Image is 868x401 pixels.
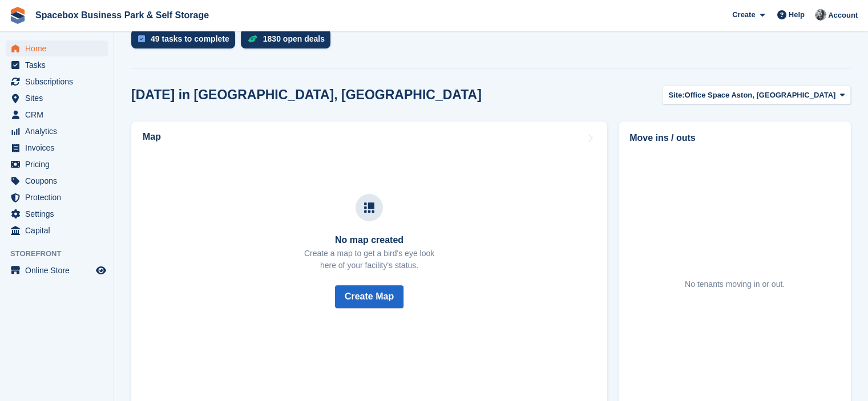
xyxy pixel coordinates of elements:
[25,57,94,73] span: Tasks
[25,222,94,238] span: Capital
[9,7,26,24] img: stora-icon-8386f47178a22dfd0bd8f6a31ec36ba5ce8667c1dd55bd0f319d3a0aa187defe.svg
[304,248,434,272] p: Create a map to get a bird's eye look here of your facility's status.
[732,9,755,21] span: Create
[25,40,94,56] span: Home
[6,222,108,238] a: menu
[684,90,835,101] span: Office Space Aston, [GEOGRAPHIC_DATA]
[131,87,482,103] h2: [DATE] in [GEOGRAPHIC_DATA], [GEOGRAPHIC_DATA]
[25,107,94,123] span: CRM
[789,9,805,21] span: Help
[25,173,94,189] span: Coupons
[685,278,785,290] div: No tenants moving in or out.
[151,34,229,43] div: 49 tasks to complete
[25,206,94,222] span: Settings
[10,248,114,260] span: Storefront
[335,285,403,308] button: Create Map
[25,74,94,90] span: Subscriptions
[25,140,94,156] span: Invoices
[25,123,94,139] span: Analytics
[662,86,851,104] button: Site: Office Space Aston, [GEOGRAPHIC_DATA]
[94,264,108,277] a: Preview store
[6,140,108,156] a: menu
[6,123,108,139] a: menu
[815,9,826,21] img: SUDIPTA VIRMANI
[6,156,108,172] a: menu
[6,206,108,222] a: menu
[6,173,108,189] a: menu
[828,10,858,21] span: Account
[131,29,241,54] a: 49 tasks to complete
[263,34,325,43] div: 1830 open deals
[6,74,108,90] a: menu
[304,235,434,245] h3: No map created
[138,35,145,42] img: task-75834270c22a3079a89374b754ae025e5fb1db73e45f91037f5363f120a921f8.svg
[143,132,161,142] h2: Map
[6,189,108,205] a: menu
[668,90,684,101] span: Site:
[6,107,108,123] a: menu
[25,189,94,205] span: Protection
[629,131,840,145] h2: Move ins / outs
[6,90,108,106] a: menu
[6,40,108,56] a: menu
[31,6,213,25] a: Spacebox Business Park & Self Storage
[248,35,257,43] img: deal-1b604bf984904fb50ccaf53a9ad4b4a5d6e5aea283cecdc64d6e3604feb123c2.svg
[241,29,336,54] a: 1830 open deals
[25,262,94,278] span: Online Store
[25,156,94,172] span: Pricing
[364,202,374,213] img: map-icn-33ee37083ee616e46c38cad1a60f524a97daa1e2b2c8c0bc3eb3415660979fc1.svg
[6,57,108,73] a: menu
[6,262,108,278] a: menu
[25,90,94,106] span: Sites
